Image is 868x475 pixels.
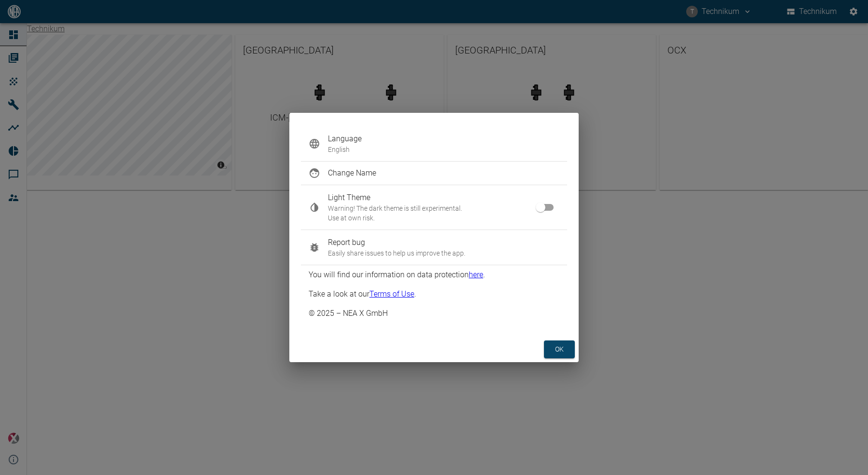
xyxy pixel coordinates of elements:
[469,270,483,279] a: here
[544,340,575,358] button: ok
[328,204,544,223] p: Warning! The dark theme is still experimental. Use at own risk.
[301,126,567,161] div: LanguageEnglish
[328,133,559,145] span: Language
[369,289,414,299] a: Terms of Use
[328,192,544,204] span: Light Theme
[309,288,416,300] p: Take a look at our .
[309,308,388,319] p: © 2025 – NEA X GmbH
[301,230,567,265] div: Report bugEasily share issues to help us improve the app.
[328,167,559,179] span: Change Name
[328,248,559,258] p: Easily share issues to help us improve the app.
[309,269,485,281] p: You will find our information on data protection .
[328,145,559,154] p: English
[328,237,559,248] span: Report bug
[301,162,567,185] div: Change Name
